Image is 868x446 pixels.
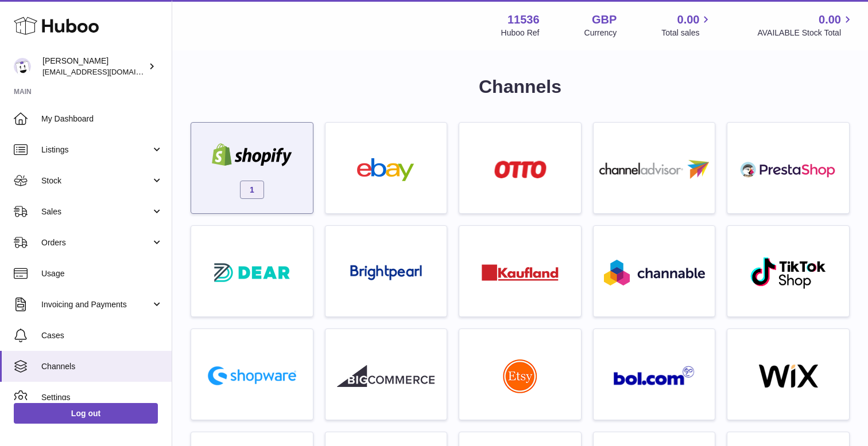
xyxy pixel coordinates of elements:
[599,335,710,414] a: roseta-bol
[197,128,307,208] a: shopify 1
[465,232,575,311] a: roseta-kaufland
[331,335,441,414] a: roseta-bigcommerce
[501,28,540,38] div: Huboo Ref
[197,335,307,414] a: roseta-shopware
[42,67,169,76] span: [EMAIL_ADDRESS][DOMAIN_NAME]
[599,160,710,179] img: roseta-channel-advisor
[739,158,837,181] img: roseta-prestashop
[211,260,293,285] img: roseta-dear
[41,237,151,248] span: Orders
[733,335,843,414] a: wix
[42,56,146,77] div: [PERSON_NAME]
[507,12,540,28] strong: 11536
[757,12,854,38] a: 0.00 AVAILABLE Stock Total
[331,128,441,208] a: ebay
[733,232,843,311] a: roseta-tiktokshop
[41,175,151,186] span: Stock
[14,403,158,424] a: Log out
[614,366,695,386] img: roseta-bol
[465,335,575,414] a: roseta-etsy
[592,12,617,28] strong: GBP
[584,28,617,38] div: Currency
[41,330,163,341] span: Cases
[350,265,422,281] img: roseta-brightpearl
[14,58,31,75] img: internalAdmin-11536@internal.huboo.com
[733,128,843,208] a: roseta-prestashop
[503,359,537,393] img: roseta-etsy
[661,12,712,38] a: 0.00 Total sales
[191,75,850,99] h1: Channels
[739,365,837,388] img: wix
[465,128,575,208] a: roseta-otto
[41,299,151,310] span: Invoicing and Payments
[750,256,827,289] img: roseta-tiktokshop
[599,128,710,208] a: roseta-channel-advisor
[203,362,301,390] img: roseta-shopware
[41,206,151,217] span: Sales
[604,260,705,285] img: roseta-channable
[677,12,700,28] span: 0.00
[337,365,435,388] img: roseta-bigcommerce
[41,361,163,372] span: Channels
[337,158,435,181] img: ebay
[41,268,163,279] span: Usage
[203,143,301,166] img: shopify
[41,392,163,403] span: Settings
[41,144,151,155] span: Listings
[494,161,547,178] img: roseta-otto
[331,232,441,311] a: roseta-brightpearl
[661,28,712,38] span: Total sales
[41,114,163,124] span: My Dashboard
[599,232,710,311] a: roseta-channable
[757,28,854,38] span: AVAILABLE Stock Total
[240,181,264,199] span: 1
[197,232,307,311] a: roseta-dear
[819,12,841,28] span: 0.00
[482,264,559,281] img: roseta-kaufland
